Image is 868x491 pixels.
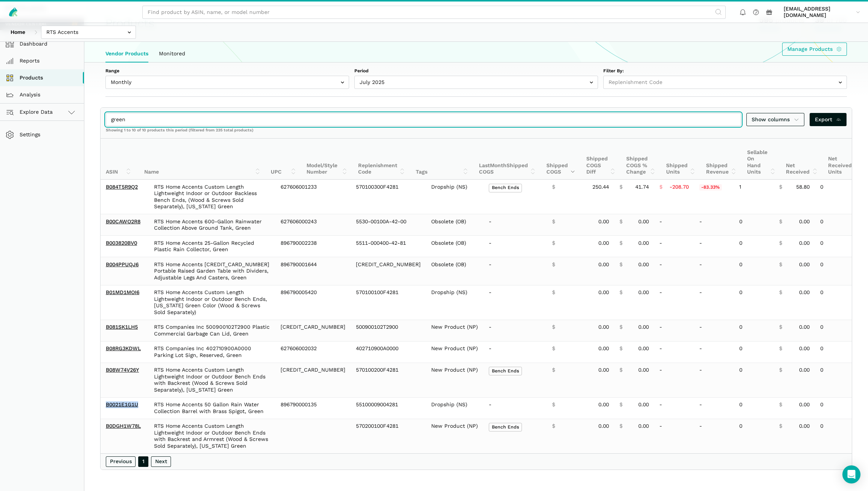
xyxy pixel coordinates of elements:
th: Name: activate to sort column ascending [139,139,265,180]
span: Bench Ends [489,423,522,432]
td: RTS Home Accents Custom Length Lightweight Indoor or Outdoor Bench Ends with Backrest and Armrest... [149,419,275,453]
span: Bench Ends [489,184,522,192]
span: 0.00 [799,324,810,331]
span: 0.00 [598,289,609,296]
span: $ [552,218,555,225]
td: - [694,397,734,419]
td: - [654,320,694,341]
td: - [654,285,694,320]
span: $ [779,289,782,296]
td: RTS Home Accents 25-Gallon Recycled Plastic Rain Collector, Green [149,236,275,257]
td: RTS Home Accents Custom Length Lightweight Indoor or Outdoor Bench Ends with Backrest (Wood & Scr... [149,363,275,397]
td: 55100009004281 [351,397,426,419]
span: $ [779,261,782,268]
a: Export [810,113,847,126]
td: 0 [815,214,854,236]
td: 0 [734,214,774,236]
span: 0.00 [638,218,649,225]
td: - [484,214,547,236]
th: Shipped Units: activate to sort column ascending [661,139,701,180]
span: 0.00 [799,345,810,352]
div: Open Intercom Messenger [842,465,860,483]
a: B081SK1LH5 [106,324,138,330]
td: - [694,285,734,320]
a: B004PPUQJ6 [106,261,139,267]
span: 0.00 [799,367,810,374]
td: 627606002032 [275,341,351,363]
td: New Product (NP) [426,320,484,341]
span: $ [619,367,622,374]
span: $ [779,401,782,408]
td: 896790005420 [275,285,351,320]
a: B0021E1G1U [106,401,138,407]
span: $ [779,184,782,191]
a: Home [5,26,31,39]
td: - [654,257,694,285]
th: Shipped Revenue: activate to sort column ascending [701,139,742,180]
span: $ [779,240,782,247]
input: Search products... [106,113,741,126]
td: RTS Home Accents 50 Gallon Rain Water Collection Barrel with Brass Spigot, Green [149,397,275,419]
td: [CREDIT_CARD_NUMBER] [351,257,426,285]
td: New Product (NP) [426,363,484,397]
td: 5530-00100A-42-00 [351,214,426,236]
td: 1 [734,180,774,214]
span: 0.00 [638,401,649,408]
span: $ [619,184,622,191]
span: 0.00 [638,367,649,374]
a: Previous [106,456,136,467]
input: Replenishment Code [603,76,847,89]
td: Obsolete (OB) [426,257,484,285]
span: 0.00 [598,345,609,352]
a: B08RG3KDWL [106,345,141,351]
span: $ [552,240,555,247]
span: $ [619,240,622,247]
td: RTS Companies Inc 402710900A0000 Parking Lot Sign, Reserved, Green [149,341,275,363]
td: - [484,397,547,419]
span: 0.00 [799,423,810,430]
span: [EMAIL_ADDRESS][DOMAIN_NAME] [784,6,853,19]
a: Show columns [746,113,804,126]
td: 402710900A0000 [351,341,426,363]
div: Showing 1 to 10 of 10 products this period (filtered from 235 total products) [101,128,852,138]
td: - [484,236,547,257]
td: - [654,341,694,363]
td: - [654,397,694,419]
span: 0.00 [598,367,609,374]
td: Dropship (NS) [426,285,484,320]
td: - [694,363,734,397]
td: 0 [815,285,854,320]
td: 0 [815,341,854,363]
td: 0 [734,397,774,419]
a: Next [151,456,171,467]
td: 0 [734,363,774,397]
td: 0 [815,419,854,453]
span: 0.00 [799,218,810,225]
span: $ [619,345,622,352]
span: 0.00 [638,289,649,296]
td: - [694,236,734,257]
span: 0.00 [799,240,810,247]
span: 0.00 [598,240,609,247]
span: 0.00 [638,240,649,247]
td: 570100300F4281 [351,180,426,214]
span: 0.00 [598,423,609,430]
td: 0 [815,180,854,214]
td: - [694,257,734,285]
td: 0 [815,236,854,257]
input: Monthly [105,76,349,89]
td: New Product (NP) [426,341,484,363]
input: July 2025 [354,76,598,89]
th: UPC: activate to sort column ascending [265,139,301,180]
td: 0 [734,236,774,257]
td: - [654,214,694,236]
td: - [694,214,734,236]
span: 0.00 [638,423,649,430]
td: RTS Home Accents Custom Length Lightweight Indoor or Outdoor Bench Ends, [US_STATE] Green Color (... [149,285,275,320]
a: B003820BV0 [106,240,137,246]
span: Show columns [752,116,799,124]
th: Net Received: activate to sort column ascending [781,139,823,180]
th: Shipped COGS Diff: activate to sort column ascending [581,139,621,180]
a: B01MD1MOI6 [106,289,139,295]
td: - [654,363,694,397]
